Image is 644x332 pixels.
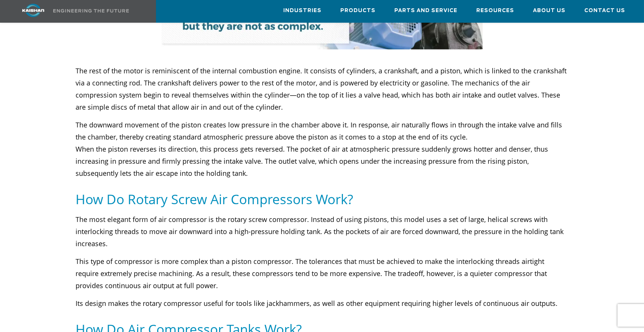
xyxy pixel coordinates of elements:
[76,213,568,250] p: The most elegant form of air compressor is the rotary screw compressor. Instead of using pistons,...
[5,4,62,17] img: kaishan logo
[477,6,514,15] span: Resources
[341,6,376,15] span: Products
[284,6,322,15] span: Industries
[585,6,625,15] span: Contact Us
[76,255,568,292] p: This type of compressor is more complex than a piston compressor. The tolerances that must be ach...
[76,191,568,208] h5: How Do Rotary Screw Air Compressors Work?
[395,6,458,15] span: Parts and Service
[533,0,566,21] a: About Us
[533,6,566,15] span: About Us
[284,0,322,21] a: Industries
[477,0,514,21] a: Resources
[395,0,458,21] a: Parts and Service
[76,119,568,179] p: The downward movement of the piston creates low pressure in the chamber above it. In response, ai...
[585,0,625,21] a: Contact Us
[341,0,376,21] a: Products
[53,9,129,12] img: Engineering the future
[76,297,568,309] p: Its design makes the rotary compressor useful for tools like jackhammers, as well as other equipm...
[76,65,568,113] p: The rest of the motor is reminiscent of the internal combustion engine. It consists of cylinders,...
